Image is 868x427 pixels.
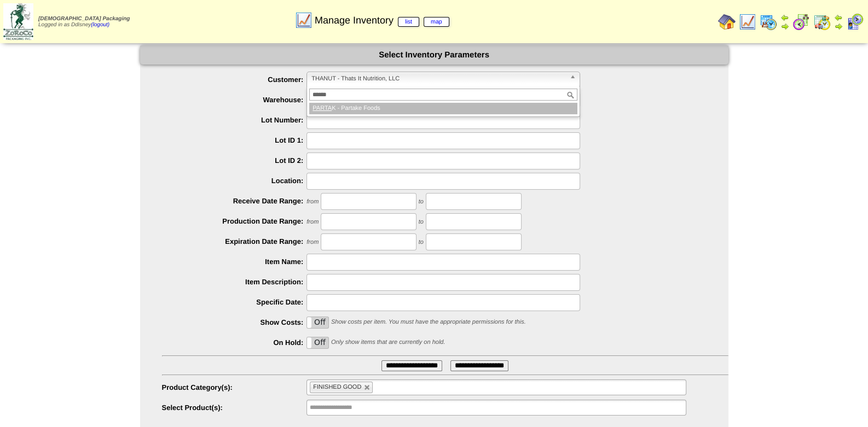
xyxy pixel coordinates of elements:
label: Item Name: [162,258,307,266]
label: Lot ID 2: [162,156,307,165]
a: map [424,17,449,27]
li: K - Partake Foods [309,103,577,114]
div: Select Inventory Parameters [140,45,728,65]
label: Select Product(s): [162,403,307,412]
img: arrowleft.gif [834,13,843,22]
span: from [306,239,319,245]
label: Product Category(s): [162,383,307,391]
img: calendarblend.gif [792,13,810,31]
span: to [419,239,424,245]
em: PARTA [313,105,332,112]
span: from [306,198,319,205]
img: calendarinout.gif [813,13,831,31]
label: Off [307,337,328,348]
span: Show costs per item. You must have the appropriate permissions for this. [331,319,526,325]
img: arrowleft.gif [780,13,789,22]
label: Customer: [162,75,307,84]
span: [DEMOGRAPHIC_DATA] Packaging [38,16,130,22]
label: Lot Number: [162,116,307,124]
span: Manage Inventory [315,15,449,26]
span: Only show items that are currently on hold. [331,339,445,346]
img: zoroco-logo-small.webp [3,3,33,40]
label: Off [307,317,328,328]
label: Expiration Date Range: [162,237,307,245]
label: Warehouse: [162,96,307,104]
img: arrowright.gif [780,22,789,31]
img: calendarcustomer.gif [846,13,864,31]
span: FINISHED GOOD [313,384,361,390]
span: Logged in as Ddisney [38,16,130,28]
img: arrowright.gif [834,22,843,31]
a: (logout) [91,22,109,28]
div: OnOff [306,337,329,349]
label: Item Description: [162,278,307,286]
label: Specific Date: [162,298,307,306]
img: line_graph.gif [739,13,756,31]
span: to [419,219,424,225]
div: OnOff [306,317,329,329]
label: On Hold: [162,338,307,347]
label: Location: [162,177,307,185]
label: Receive Date Range: [162,197,307,205]
img: calendarprod.gif [760,13,777,31]
span: from [306,219,319,225]
label: Lot ID 1: [162,136,307,144]
span: to [419,198,424,205]
label: Production Date Range: [162,217,307,225]
a: list [398,17,419,27]
label: Show Costs: [162,318,307,326]
span: THANUT - Thats It Nutrition, LLC [311,72,565,85]
img: home.gif [718,13,736,31]
img: line_graph.gif [295,11,313,29]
